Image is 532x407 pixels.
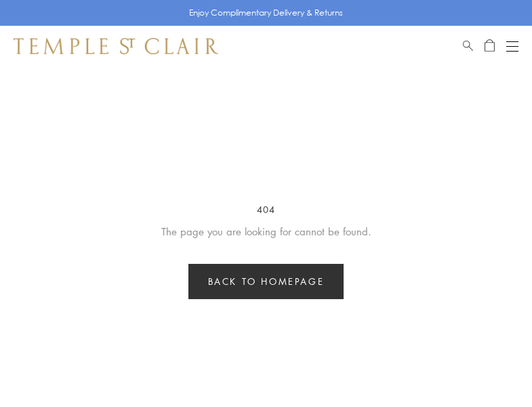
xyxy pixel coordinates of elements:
[188,264,344,299] a: Back to homepage
[14,38,218,54] img: Temple St. Clair
[463,38,473,54] a: Search
[34,202,498,216] h3: 404
[189,6,343,20] p: Enjoy Complimentary Delivery & Returns
[506,38,518,54] button: Open navigation
[485,38,495,54] a: Open Shopping Bag
[34,223,498,240] p: The page you are looking for cannot be found.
